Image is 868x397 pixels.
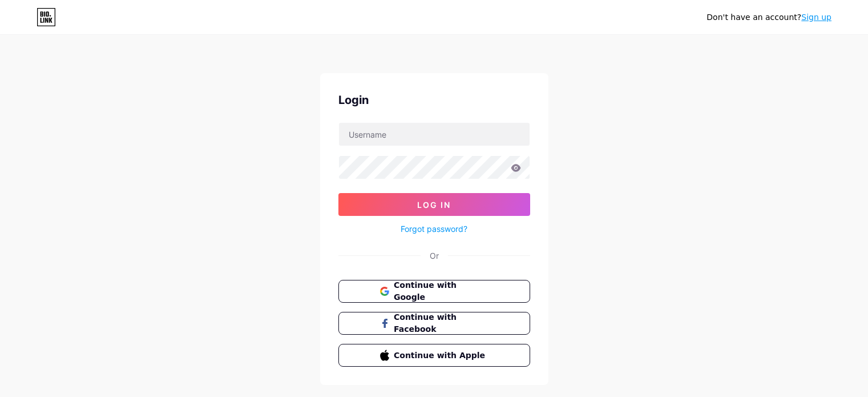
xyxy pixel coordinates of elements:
[417,200,451,210] span: Log In
[394,311,488,335] span: Continue with Facebook
[801,13,831,22] a: Sign up
[338,91,530,109] div: Login
[338,344,530,367] button: Continue with Apple
[430,250,439,262] div: Or
[394,279,488,303] span: Continue with Google
[338,280,530,303] button: Continue with Google
[339,123,530,146] input: Username
[394,350,488,362] span: Continue with Apple
[401,223,467,235] a: Forgot password?
[338,312,530,335] button: Continue with Facebook
[706,11,831,23] div: Don't have an account?
[338,193,530,216] button: Log In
